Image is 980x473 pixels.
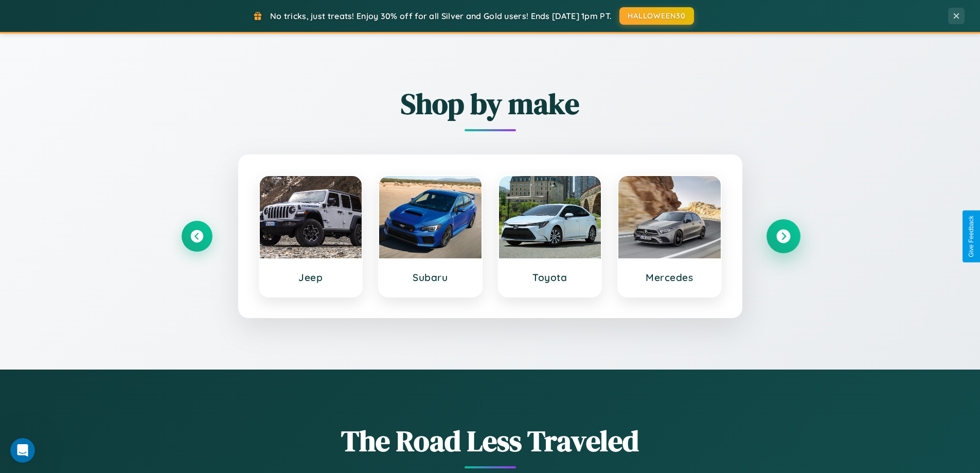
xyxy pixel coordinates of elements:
h3: Toyota [509,271,591,284]
iframe: Intercom live chat [10,438,35,463]
div: Give Feedback [968,216,975,257]
h2: Shop by make [182,84,799,124]
h3: Subaru [389,271,471,284]
h3: Mercedes [629,271,710,284]
span: No tricks, just treats! Enjoy 30% off for all Silver and Gold users! Ends [DATE] 1pm PT. [270,11,612,21]
h3: Jeep [270,271,352,284]
button: HALLOWEEN30 [619,7,694,25]
h1: The Road Less Traveled [182,421,799,461]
